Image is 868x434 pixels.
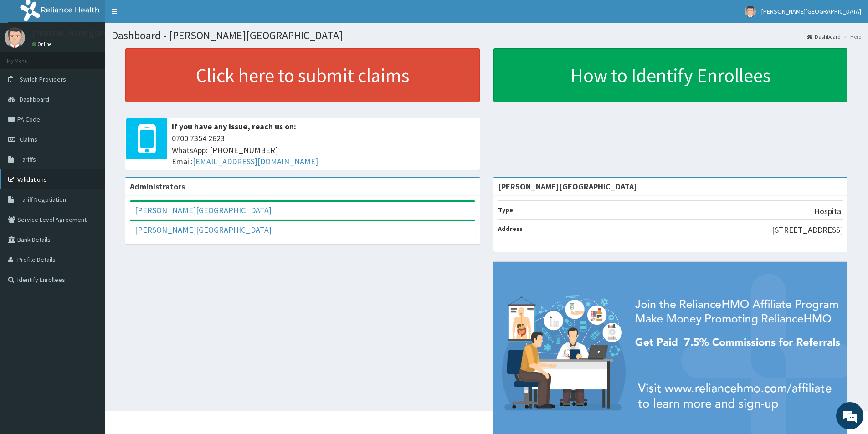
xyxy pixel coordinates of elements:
[20,135,37,143] span: Claims
[772,224,843,236] p: [STREET_ADDRESS]
[842,33,861,41] li: Here
[498,225,523,233] b: Address
[125,48,480,102] a: Click here to submit claims
[745,6,756,17] img: User Image
[172,133,475,168] span: 0700 7354 2623 WhatsApp: [PHONE_NUMBER] Email:
[5,27,25,48] img: User Image
[135,205,272,215] a: [PERSON_NAME][GEOGRAPHIC_DATA]
[130,181,185,192] b: Administrators
[20,95,49,103] span: Dashboard
[20,75,66,83] span: Switch Providers
[32,41,54,47] a: Online
[814,205,843,217] p: Hospital
[20,155,36,163] span: Tariffs
[761,7,861,15] span: [PERSON_NAME][GEOGRAPHIC_DATA]
[32,30,167,38] p: [PERSON_NAME][GEOGRAPHIC_DATA]
[807,33,841,41] a: Dashboard
[193,156,318,167] a: [EMAIL_ADDRESS][DOMAIN_NAME]
[20,195,66,204] span: Tariff Negotiation
[112,30,861,41] h1: Dashboard - [PERSON_NAME][GEOGRAPHIC_DATA]
[498,181,637,192] strong: [PERSON_NAME][GEOGRAPHIC_DATA]
[498,206,513,214] b: Type
[172,121,296,132] b: If you have any issue, reach us on:
[135,225,272,235] a: [PERSON_NAME][GEOGRAPHIC_DATA]
[493,48,848,102] a: How to Identify Enrollees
